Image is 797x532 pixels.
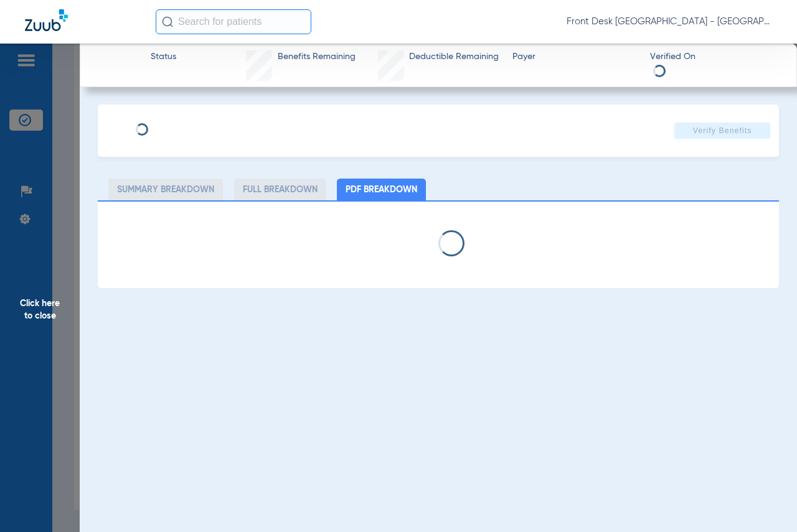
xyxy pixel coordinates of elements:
input: Search for patients [156,9,311,34]
span: Front Desk [GEOGRAPHIC_DATA] - [GEOGRAPHIC_DATA] | My Community Dental Centers [567,16,772,28]
span: Payer [512,50,639,63]
li: Full Breakdown [234,179,326,200]
li: Summary Breakdown [108,179,223,200]
li: PDF Breakdown [337,179,426,200]
img: Zuub Logo [25,9,68,31]
span: Deductible Remaining [409,50,499,63]
span: Verified On [650,50,776,63]
span: Status [151,50,176,63]
iframe: Chat Widget [735,472,797,532]
span: Benefits Remaining [278,50,356,63]
img: Search Icon [162,16,173,27]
